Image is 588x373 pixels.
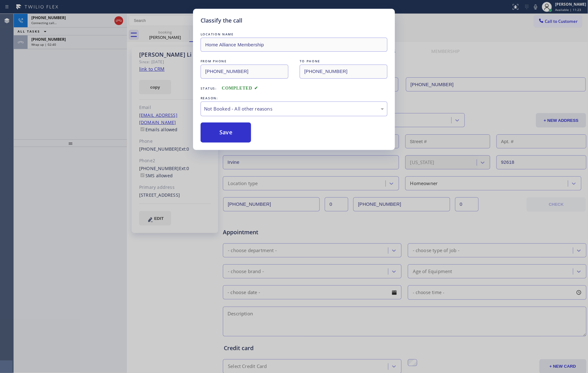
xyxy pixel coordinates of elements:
[201,95,387,101] div: REASON:
[300,58,387,65] div: TO PHONE
[222,86,258,91] span: COMPLETED
[201,58,288,65] div: FROM PHONE
[204,105,384,112] div: Not Booked - All other reasons
[201,86,217,91] span: Status:
[201,16,242,25] h5: Classify the call
[300,65,387,79] input: To phone
[201,65,288,79] input: From phone
[201,122,251,142] button: Save
[201,31,387,38] div: LOCATION NAME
